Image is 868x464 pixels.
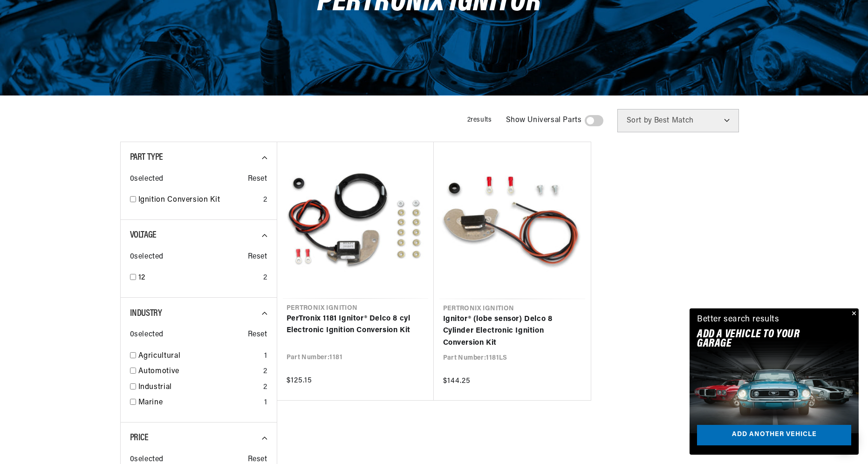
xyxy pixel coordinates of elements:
[443,314,581,349] a: Ignitor® (lobe sensor) Delco 8 Cylinder Electronic Ignition Conversion Kit
[138,366,260,378] a: Automotive
[138,194,260,206] a: Ignition Conversion Kit
[697,330,828,349] h2: Add A VEHICLE to your garage
[847,308,859,320] button: Close
[697,425,851,446] a: Add another vehicle
[248,173,267,185] span: Reset
[506,115,582,127] span: Show Universal Parts
[138,397,260,409] a: Marine
[138,350,260,362] a: Agricultural
[263,272,267,284] div: 2
[263,366,267,378] div: 2
[130,153,163,162] span: Part Type
[248,251,267,263] span: Reset
[264,397,267,409] div: 1
[263,194,267,206] div: 2
[130,309,162,318] span: Industry
[617,109,739,132] select: Sort by
[138,272,260,284] a: 12
[263,382,267,394] div: 2
[287,313,424,337] a: PerTronix 1181 Ignitor® Delco 8 cyl Electronic Ignition Conversion Kit
[130,329,164,341] span: 0 selected
[130,433,149,443] span: Price
[697,313,779,327] div: Better search results
[130,173,164,185] span: 0 selected
[248,329,267,341] span: Reset
[467,116,492,123] span: 2 results
[627,117,652,124] span: Sort by
[138,382,260,394] a: Industrial
[130,251,164,263] span: 0 selected
[130,231,157,240] span: Voltage
[264,350,267,362] div: 1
